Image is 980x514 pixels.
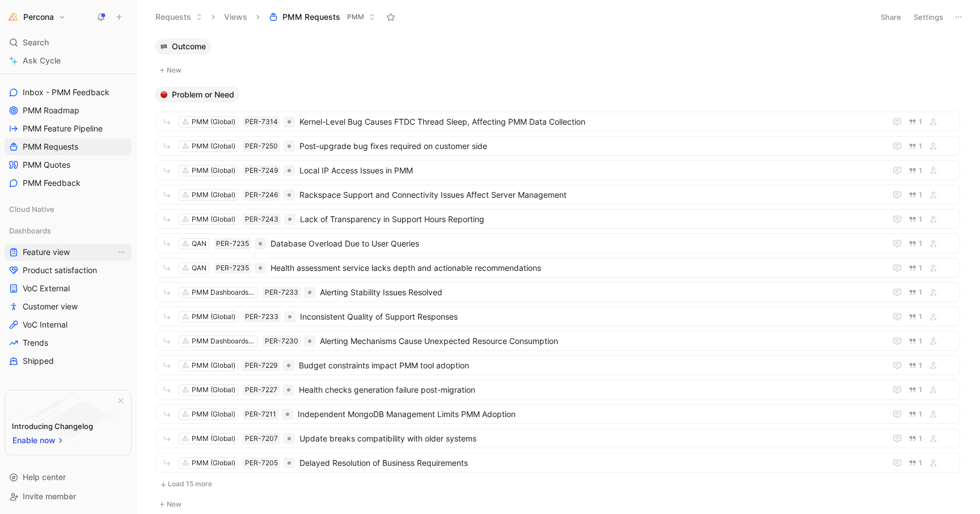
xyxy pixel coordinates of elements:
[919,216,922,223] span: 1
[116,87,127,98] button: View actions
[919,411,922,418] span: 1
[192,238,206,249] div: QAN
[23,141,78,152] span: PMM Requests
[192,311,235,322] div: PMM (Global)
[116,301,127,312] button: View actions
[15,390,121,448] img: bg-BLZuj68n.svg
[245,189,278,201] div: PER-7246
[23,87,109,98] span: Inbox - PMM Feedback
[192,165,235,176] div: PMM (Global)
[919,265,922,271] span: 1
[155,63,961,77] button: New
[300,213,886,226] span: Lack of Transparency in Support Hours Reporting
[23,319,67,330] span: VoC Internal
[245,116,278,128] div: PER-7314
[919,289,922,296] span: 1
[156,453,960,473] a: PMM (Global)PER-7205Delayed Resolution of Business Requirements1
[5,34,132,51] div: Search
[7,11,19,23] img: Percona
[5,201,132,221] div: Cloud Native
[156,331,960,351] a: PMM Dashboards & AlertingPER-7230Alerting Mechanisms Cause Unexpected Resource Consumption1
[919,167,922,174] span: 1
[245,165,278,176] div: PER-7249
[264,9,381,26] button: PMM RequestsPMM
[5,262,132,279] a: Product satisfaction
[216,262,249,274] div: PER-7235
[271,237,886,250] span: Database Overload Due to User Queries
[23,54,61,67] span: Ask Cycle
[23,355,54,367] span: Shipped
[116,141,127,152] button: View actions
[5,244,132,261] a: Feature viewView actions
[919,460,922,466] span: 1
[156,428,960,448] a: PMM (Global)PER-7207Update breaks compatibility with older systems1
[192,360,235,371] div: PMM (Global)
[156,136,960,156] a: PMM (Global)PER-7250Post-upgrade bug fixes required on customer side1
[245,409,276,420] div: PER-7211
[23,177,81,189] span: PMM Feedback
[116,283,127,294] button: View actions
[116,265,127,276] button: View actions
[156,282,960,302] a: PMM Dashboards & AlertingPER-7233Alerting Stability Issues Resolved1
[192,214,235,225] div: PMM (Global)
[9,225,51,236] span: Dashboards
[5,175,132,192] a: PMM Feedback
[172,41,206,52] span: Outcome
[5,298,132,315] a: Customer view
[160,91,167,98] img: 🔴
[347,11,364,23] span: PMM
[909,9,948,25] button: Settings
[155,498,961,511] button: New
[298,407,886,421] span: Independent MongoDB Management Limits PMM Adoption
[23,337,48,349] span: Trends
[192,141,235,152] div: PMM (Global)
[5,316,132,333] a: VoC Internal
[116,337,127,349] button: View actions
[23,265,97,276] span: Product satisfaction
[23,36,49,49] span: Search
[299,383,886,397] span: Health checks generation failure post-migration
[12,419,93,433] div: Introducing Changelog
[192,433,235,444] div: PMM (Global)
[116,105,127,116] button: View actions
[919,386,922,393] span: 1
[23,472,66,482] span: Help center
[216,238,249,249] div: PER-7235
[156,258,960,278] a: QANPER-7235Health assessment service lacks depth and actionable recommendations1
[192,262,206,274] div: QAN
[156,233,960,253] a: QANPER-7235Database Overload Due to User Queries1
[5,9,69,25] button: PerconaPercona
[172,89,234,100] span: Problem or Need
[155,87,240,103] button: 🔴Problem or Need
[906,189,924,201] button: 1
[906,311,924,323] button: 1
[23,123,103,134] span: PMM Feature Pipeline
[245,433,278,444] div: PER-7207
[906,237,924,250] button: 1
[23,247,70,258] span: Feature view
[192,457,235,469] div: PMM (Global)
[919,143,922,150] span: 1
[156,160,960,180] a: PMM (Global)PER-7249Local IP Access Issues in PMM1
[5,201,132,218] div: Cloud Native
[5,352,132,369] a: Shipped
[245,457,278,469] div: PER-7205
[919,240,922,247] span: 1
[219,9,252,26] button: Views
[192,116,235,128] div: PMM (Global)
[23,105,79,116] span: PMM Roadmap
[919,362,922,369] span: 1
[156,307,960,326] a: PMM (Global)PER-7233Inconsistent Quality of Support Responses1
[192,287,255,298] div: PMM Dashboards & Alerting
[5,138,132,155] a: PMM Requests
[300,310,886,324] span: Inconsistent Quality of Support Responses
[299,359,886,372] span: Budget constraints impact PMM tool adoption
[5,156,132,173] a: PMM Quotes
[320,286,886,299] span: Alerting Stability Issues Resolved
[245,384,277,396] div: PER-7227
[23,491,76,501] span: Invite member
[192,384,235,396] div: PMM (Global)
[245,311,278,322] div: PER-7233
[23,283,70,294] span: VoC External
[5,222,132,239] div: Dashboards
